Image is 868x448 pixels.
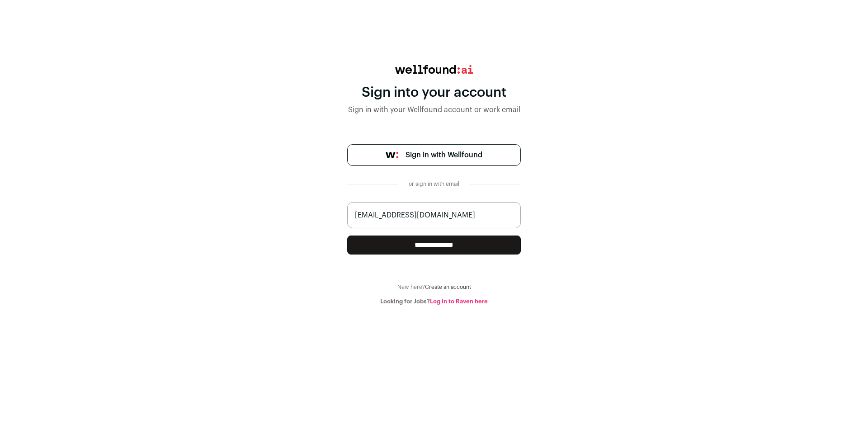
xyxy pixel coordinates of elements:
a: Log in to Raven here [430,298,488,304]
div: or sign in with email [405,180,463,188]
input: name@work-email.com [347,202,521,228]
div: New here? [347,283,521,291]
div: Sign into your account [347,85,521,101]
img: wellfound-symbol-flush-black-fb3c872781a75f747ccb3a119075da62bfe97bd399995f84a933054e44a575c4.png [386,152,398,158]
img: wellfound:ai [395,65,473,74]
span: Sign in with Wellfound [406,150,482,160]
div: Sign in with your Wellfound account or work email [347,104,521,115]
div: Looking for Jobs? [347,298,521,305]
a: Create an account [425,284,471,290]
a: Sign in with Wellfound [347,144,521,166]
